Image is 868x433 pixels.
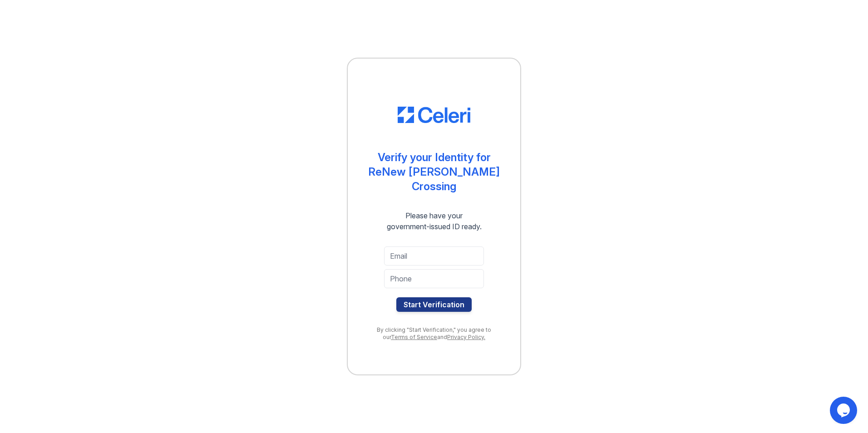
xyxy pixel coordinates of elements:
[370,210,498,232] div: Please have your government-issued ID ready.
[830,397,859,424] iframe: chat widget
[384,269,484,288] input: Phone
[447,334,485,340] a: Privacy Policy.
[391,334,437,340] a: Terms of Service
[366,326,502,341] div: By clicking "Start Verification," you agree to our and
[396,297,472,312] button: Start Verification
[366,150,502,194] div: Verify your Identity for ReNew [PERSON_NAME] Crossing
[384,246,484,266] input: Email
[398,107,470,123] img: CE_Logo_Blue-a8612792a0a2168367f1c8372b55b34899dd931a85d93a1a3d3e32e68fde9ad4.png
